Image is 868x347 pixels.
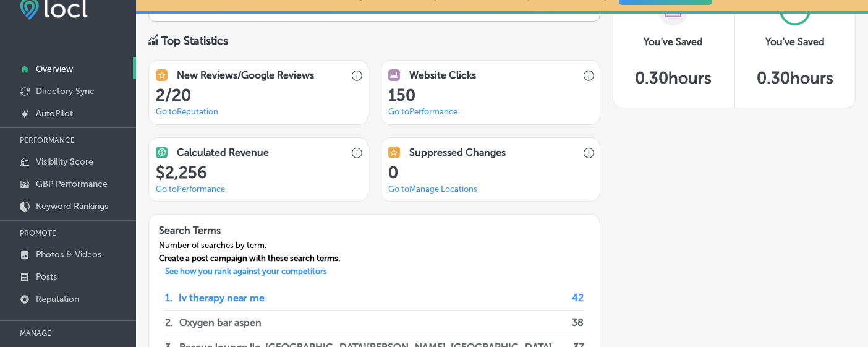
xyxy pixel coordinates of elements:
h3: Suppressed Changes [409,147,506,158]
p: Photos & Videos [36,249,101,260]
h1: 2/20 [156,86,360,105]
h3: Calculated Revenue [177,147,269,158]
p: 2 . [165,311,173,335]
h1: 0 [388,163,593,182]
p: Oxygen bar aspen [179,311,262,335]
h1: 150 [388,86,593,105]
h3: Website Clicks [409,69,476,81]
a: Go toPerformance [156,184,225,194]
h3: New Reviews/Google Reviews [177,69,314,81]
a: Go toReputation [156,107,218,116]
div: Number of searches by term. [149,241,350,254]
h1: $ 2,256 [156,163,360,182]
h3: You've Saved [644,36,703,48]
a: See how you rank against your competitors [155,267,337,280]
p: Visibility Score [36,156,93,167]
p: AutoPilot [36,108,73,119]
div: Top Statistics [161,34,228,48]
p: Directory Sync [36,86,95,96]
h5: 0.30 hours [757,69,833,88]
h5: 0.30 hours [635,69,712,88]
a: Go toPerformance [388,107,457,116]
a: Go toManage Locations [388,184,477,194]
p: Overview [36,64,73,74]
p: GBP Performance [36,179,108,189]
div: Create a post campaign with these search terms. [149,254,350,267]
p: 1 . [165,286,172,310]
h3: You've Saved [765,36,825,48]
p: 38 [572,311,584,335]
h3: Search Terms [149,215,350,240]
p: Posts [36,272,57,282]
p: Keyword Rankings [36,201,108,212]
p: Iv therapy near me [179,286,265,310]
p: Reputation [36,294,79,304]
p: 42 [572,286,584,310]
